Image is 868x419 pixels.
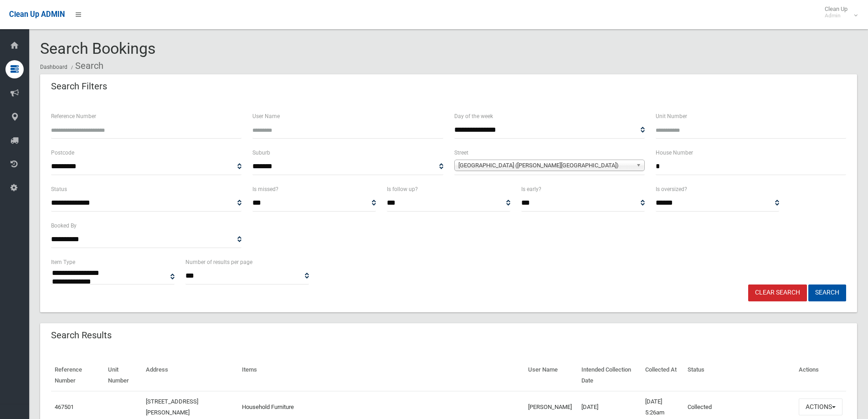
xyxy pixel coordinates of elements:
th: Unit Number [104,360,143,391]
span: [GEOGRAPHIC_DATA] ([PERSON_NAME][GEOGRAPHIC_DATA]) [458,160,632,171]
button: Actions [799,398,842,415]
th: Intended Collection Date [578,360,642,391]
label: Reference Number [51,111,96,121]
label: Unit Number [656,111,687,121]
th: Reference Number [51,360,104,391]
label: Is early? [521,184,541,194]
label: House Number [656,148,693,158]
li: Search [69,57,103,74]
header: Search Results [40,326,123,344]
header: Search Filters [40,78,118,95]
th: Actions [795,360,846,391]
label: Is follow up? [387,184,418,194]
th: Address [142,360,238,391]
a: Clear Search [748,285,807,301]
label: Number of results per page [185,257,252,267]
label: Item Type [51,257,75,267]
label: Day of the week [454,111,493,121]
label: Status [51,184,67,194]
th: Status [684,360,795,391]
label: Is missed? [252,184,278,194]
label: Is oversized? [656,184,687,194]
th: User Name [524,360,578,391]
a: [STREET_ADDRESS][PERSON_NAME] [146,398,198,416]
span: Clean Up [820,5,857,19]
label: Postcode [51,148,74,158]
a: 467501 [55,403,74,410]
label: Booked By [51,221,77,231]
small: Admin [825,12,847,19]
th: Items [238,360,524,391]
a: Dashboard [40,64,67,70]
label: User Name [252,111,280,121]
button: Search [808,285,846,301]
span: Clean Up ADMIN [9,10,65,19]
label: Suburb [252,148,270,158]
span: Search Bookings [40,39,156,57]
th: Collected At [642,360,684,391]
label: Street [454,148,468,158]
